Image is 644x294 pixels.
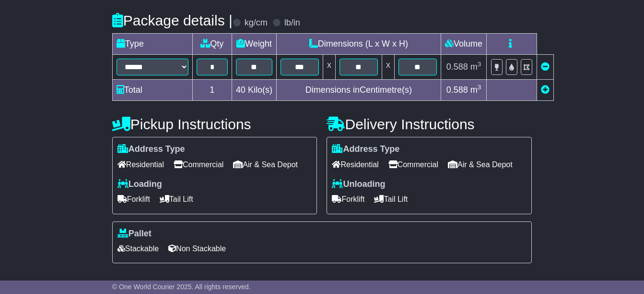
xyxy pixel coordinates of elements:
h4: Pickup Instructions [112,116,317,132]
span: m [470,62,481,72]
label: Pallet [117,229,152,239]
span: Tail Lift [374,192,408,207]
td: Dimensions in Centimetre(s) [276,80,441,101]
a: Remove this item [541,62,550,72]
label: Address Type [117,144,185,155]
sup: 3 [478,61,481,68]
h4: Package details | [112,12,233,28]
label: lb/in [284,18,300,28]
td: x [382,55,394,80]
label: Unloading [332,179,385,190]
span: © One World Courier 2025. All rights reserved. [112,283,251,291]
span: Air & Sea Depot [448,157,513,172]
span: 40 [236,85,246,95]
span: 0.588 [446,62,468,72]
span: Tail Lift [160,192,193,207]
span: Stackable [117,241,159,256]
span: m [470,85,481,95]
td: Weight [232,34,276,55]
td: Qty [192,34,232,55]
a: Add new item [541,85,550,95]
td: Dimensions (L x W x H) [276,34,441,55]
label: Address Type [332,144,399,155]
td: Volume [441,34,486,55]
label: kg/cm [245,18,268,28]
span: Commercial [174,157,223,172]
span: Residential [117,157,164,172]
span: 0.588 [446,85,468,95]
h4: Delivery Instructions [327,116,532,132]
sup: 3 [478,84,481,91]
td: Total [112,80,192,101]
td: x [323,55,335,80]
span: Forklift [117,192,150,207]
span: Commercial [388,157,438,172]
span: Residential [332,157,378,172]
span: Air & Sea Depot [233,157,298,172]
td: Kilo(s) [232,80,276,101]
span: Non Stackable [168,241,226,256]
td: 1 [192,80,232,101]
td: Type [112,34,192,55]
label: Loading [117,179,162,190]
span: Forklift [332,192,364,207]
